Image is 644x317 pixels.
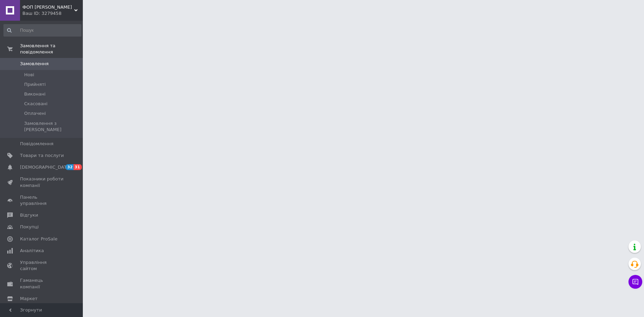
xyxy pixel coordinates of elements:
[20,248,44,254] span: Аналітика
[20,61,49,67] span: Замовлення
[20,194,64,207] span: Панель управління
[3,24,81,37] input: Пошук
[74,164,81,170] span: 31
[24,101,48,107] span: Скасовані
[20,224,39,230] span: Покупці
[20,176,64,188] span: Показники роботи компанії
[20,152,64,159] span: Товари та послуги
[20,277,64,290] span: Гаманець компанії
[20,164,71,170] span: [DEMOGRAPHIC_DATA]
[24,91,46,97] span: Виконані
[24,81,46,88] span: Прийняті
[628,275,642,289] button: Чат з покупцем
[20,212,38,218] span: Відгуки
[20,296,38,302] span: Маркет
[24,72,34,78] span: Нові
[22,10,83,17] div: Ваш ID: 3279458
[24,110,46,117] span: Оплачені
[20,236,57,242] span: Каталог ProSale
[24,120,81,133] span: Замовлення з [PERSON_NAME]
[20,141,53,147] span: Повідомлення
[20,43,83,55] span: Замовлення та повідомлення
[22,4,74,10] span: ФОП Первак Д.Г.
[20,259,64,272] span: Управління сайтом
[66,164,74,170] span: 32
